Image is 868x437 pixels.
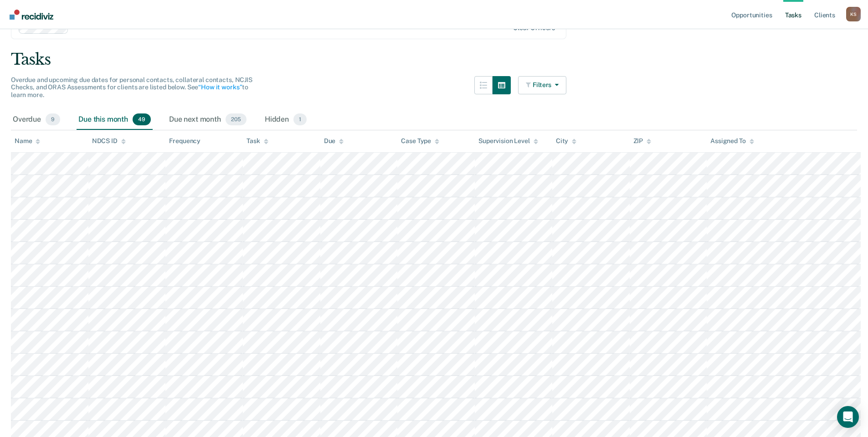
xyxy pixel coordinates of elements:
div: Name [15,137,40,145]
button: Filters [518,76,566,94]
div: Task [247,137,268,145]
span: 1 [293,113,307,125]
div: Due this month49 [77,110,153,130]
div: City [556,137,576,145]
div: Hidden1 [263,110,308,130]
button: Profile dropdown button [846,7,861,21]
div: Frequency [169,137,200,145]
div: Due [324,137,344,145]
div: Assigned To [710,137,754,145]
div: Due next month205 [167,110,248,130]
span: Overdue and upcoming due dates for personal contacts, collateral contacts, NCJIS Checks, and ORAS... [11,76,252,99]
div: K S [846,7,861,21]
span: 9 [46,113,60,125]
div: ZIP [633,137,652,145]
div: Overdue9 [11,110,62,130]
div: Open Intercom Messenger [837,406,859,428]
img: Recidiviz [10,10,53,20]
a: “How it works” [198,83,242,91]
span: 49 [133,113,151,125]
div: Tasks [11,50,857,69]
span: 205 [226,113,247,125]
div: Case Type [401,137,439,145]
div: NDCS ID [92,137,126,145]
div: Supervision Level [478,137,538,145]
